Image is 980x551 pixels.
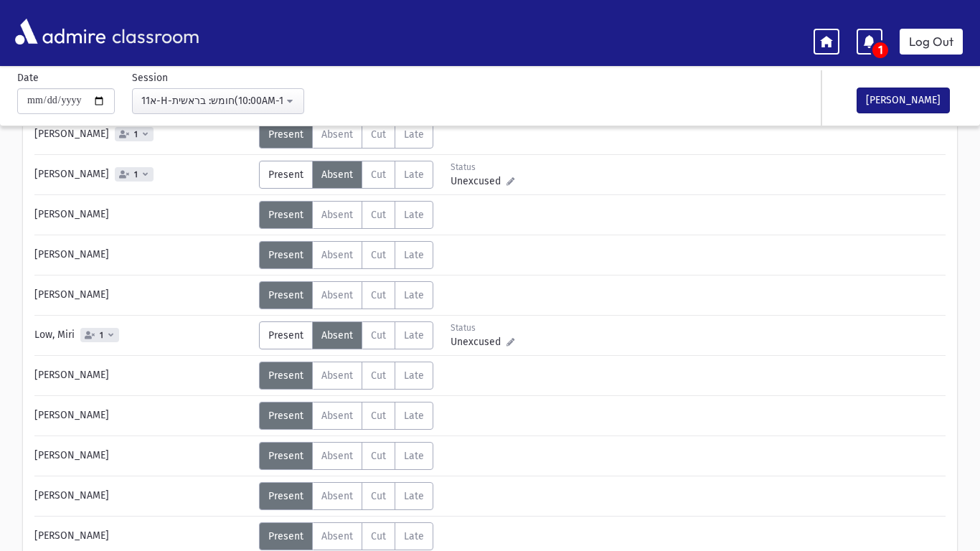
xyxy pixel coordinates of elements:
[97,331,106,340] span: 1
[27,442,259,470] div: [PERSON_NAME]
[451,174,507,189] span: Unexcused
[259,402,433,430] div: AttTypes
[11,15,109,48] img: AdmirePro
[371,410,386,422] span: Cut
[268,450,303,462] span: Present
[451,161,514,174] div: Status
[404,169,424,181] span: Late
[27,362,259,390] div: [PERSON_NAME]
[27,241,259,269] div: [PERSON_NAME]
[259,362,433,390] div: AttTypes
[321,530,353,542] span: Absent
[27,161,259,189] div: [PERSON_NAME]
[268,169,303,181] span: Present
[268,289,303,301] span: Present
[268,490,303,502] span: Present
[27,482,259,510] div: [PERSON_NAME]
[141,93,283,108] div: 11א-H-חומש: בראשית(10:00AM-10:45AM)
[109,13,199,51] span: classroom
[27,201,259,229] div: [PERSON_NAME]
[371,530,386,542] span: Cut
[268,209,303,221] span: Present
[404,450,424,462] span: Late
[259,281,433,309] div: AttTypes
[900,29,963,55] a: Log Out
[259,161,433,189] div: AttTypes
[321,329,353,342] span: Absent
[321,289,353,301] span: Absent
[451,334,507,349] span: Unexcused
[131,130,141,139] span: 1
[259,321,433,349] div: AttTypes
[451,321,514,334] div: Status
[259,121,433,149] div: AttTypes
[268,530,303,542] span: Present
[321,369,353,382] span: Absent
[371,289,386,301] span: Cut
[404,289,424,301] span: Late
[259,201,433,229] div: AttTypes
[268,369,303,382] span: Present
[872,43,888,57] span: 1
[321,410,353,422] span: Absent
[371,450,386,462] span: Cut
[131,170,141,179] span: 1
[268,329,303,342] span: Present
[404,209,424,221] span: Late
[259,482,433,510] div: AttTypes
[27,402,259,430] div: [PERSON_NAME]
[321,209,353,221] span: Absent
[404,128,424,141] span: Late
[27,522,259,550] div: [PERSON_NAME]
[371,490,386,502] span: Cut
[371,169,386,181] span: Cut
[132,88,304,114] button: 11א-H-חומש: בראשית(10:00AM-10:45AM)
[27,281,259,309] div: [PERSON_NAME]
[321,249,353,261] span: Absent
[371,209,386,221] span: Cut
[268,128,303,141] span: Present
[259,522,433,550] div: AttTypes
[259,442,433,470] div: AttTypes
[404,249,424,261] span: Late
[404,329,424,342] span: Late
[371,249,386,261] span: Cut
[404,410,424,422] span: Late
[132,70,168,85] label: Session
[371,128,386,141] span: Cut
[27,321,259,349] div: Low, Miri
[321,490,353,502] span: Absent
[27,121,259,149] div: [PERSON_NAME]
[321,128,353,141] span: Absent
[259,241,433,269] div: AttTypes
[404,369,424,382] span: Late
[857,88,950,113] button: [PERSON_NAME]
[371,369,386,382] span: Cut
[321,169,353,181] span: Absent
[17,70,39,85] label: Date
[371,329,386,342] span: Cut
[321,450,353,462] span: Absent
[404,490,424,502] span: Late
[268,410,303,422] span: Present
[268,249,303,261] span: Present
